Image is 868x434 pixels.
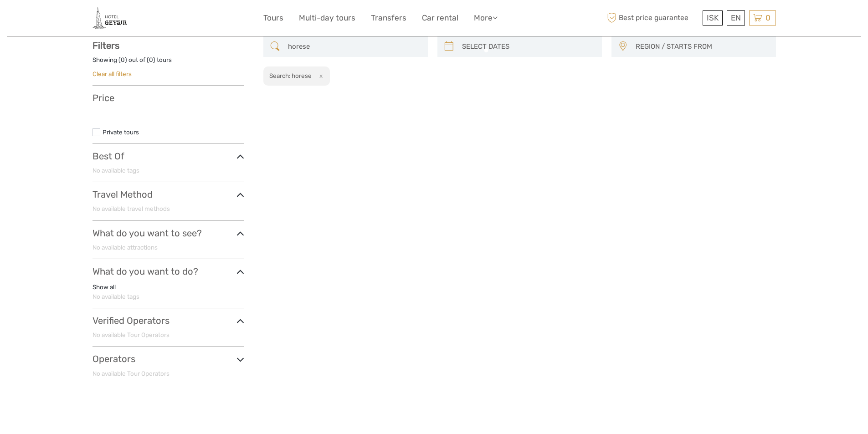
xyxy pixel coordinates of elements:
[458,39,597,55] input: SELECT DATES
[92,315,244,326] h3: Verified Operators
[92,228,244,239] h3: What do you want to see?
[92,167,139,174] span: No available tags
[92,205,170,212] span: No available travel methods
[92,56,244,70] div: Showing ( ) out of ( ) tours
[92,189,244,200] h3: Travel Method
[313,71,325,81] button: x
[92,331,169,338] span: No available Tour Operators
[92,293,139,300] span: No available tags
[105,14,116,25] button: Open LiveChat chat widget
[299,11,355,25] a: Multi-day tours
[92,370,169,377] span: No available Tour Operators
[269,72,312,79] h2: Search: horese
[92,151,244,162] h3: Best Of
[632,39,771,54] button: REGION / STARTS FROM
[284,39,423,55] input: SEARCH
[149,56,153,64] label: 0
[13,16,103,23] p: We're away right now. Please check back later!
[92,353,244,364] h3: Operators
[121,56,125,64] label: 0
[92,92,244,103] h3: Price
[92,244,158,251] span: No available attractions
[263,11,283,25] a: Tours
[92,283,116,291] a: Show all
[92,266,244,277] h3: What do you want to do?
[103,128,139,136] a: Private tours
[371,11,406,25] a: Transfers
[92,7,127,29] img: 2245-fc00950d-c906-46d7-b8c2-e740c3f96a38_logo_small.jpg
[727,10,745,26] div: EN
[764,13,772,22] span: 0
[92,70,132,77] a: Clear all filters
[707,13,719,22] span: ISK
[422,11,458,25] a: Car rental
[92,40,119,51] strong: Filters
[474,11,498,25] a: More
[605,10,700,26] span: Best price guarantee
